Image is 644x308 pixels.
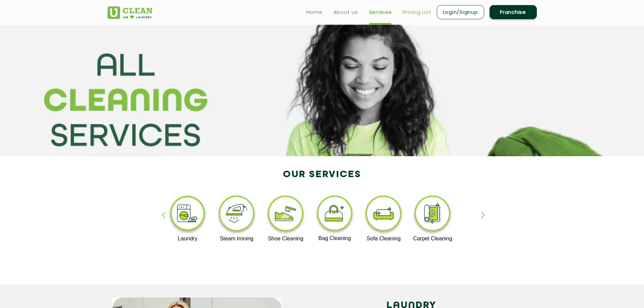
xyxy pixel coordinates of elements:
[167,236,209,242] p: Laundry
[265,194,307,236] img: shoe_cleaning_11zon.webp
[369,8,392,16] a: Services
[403,8,431,16] a: Pricing List
[216,236,258,242] p: Steam Ironing
[333,8,358,16] a: About us
[306,8,323,16] a: Home
[490,5,537,19] a: Franchise
[216,194,258,236] img: steam_ironing_11zon.webp
[167,194,209,236] img: laundry_cleaning_11zon.webp
[412,194,453,236] img: carpet_cleaning_11zon.webp
[437,5,484,19] a: Login/Signup
[314,235,356,241] p: Bag Cleaning
[108,6,152,19] img: UClean Laundry and Dry Cleaning
[314,194,356,235] img: bag_cleaning_11zon.webp
[363,236,404,242] p: Sofa Cleaning
[412,236,453,242] p: Carpet Cleaning
[265,236,307,242] p: Shoe Cleaning
[363,194,404,236] img: sofa_cleaning_11zon.webp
